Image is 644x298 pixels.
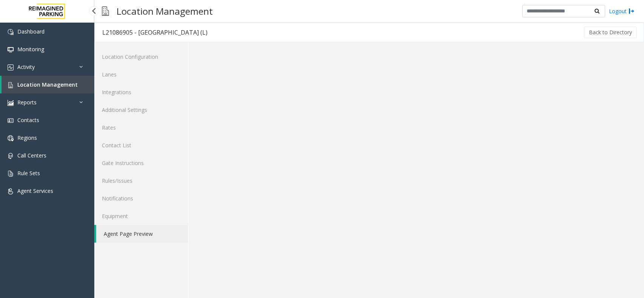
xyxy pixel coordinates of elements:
a: Rules/Issues [94,172,188,189]
a: Rates [94,119,188,136]
a: Contact List [94,136,188,154]
img: logout [629,7,635,15]
a: Gate Instructions [94,154,188,172]
img: 'icon' [8,64,14,70]
span: Rule Sets [17,170,40,177]
button: Back to Directory [584,27,637,38]
a: Logout [609,7,635,15]
span: Contacts [17,116,39,124]
img: 'icon' [8,153,14,159]
span: Regions [17,134,37,141]
span: Reports [17,99,37,106]
div: L21086905 - [GEOGRAPHIC_DATA] (L) [102,28,207,37]
a: Integrations [94,83,188,101]
a: Agent Page Preview [96,225,188,243]
img: 'icon' [8,29,14,35]
a: Lanes [94,66,188,83]
a: Location Configuration [94,48,188,66]
span: Dashboard [17,28,45,35]
span: Call Centers [17,152,46,159]
span: Agent Services [17,187,53,194]
img: 'icon' [8,82,14,88]
img: 'icon' [8,100,14,106]
a: Location Management [2,76,94,93]
a: Notifications [94,189,188,207]
a: Equipment [94,207,188,225]
img: 'icon' [8,118,14,124]
h3: Location Management [113,2,217,20]
span: Location Management [17,81,78,88]
span: Activity [17,63,35,70]
img: 'icon' [8,135,14,141]
img: 'icon' [8,47,14,53]
span: Monitoring [17,46,44,53]
img: pageIcon [102,2,109,20]
img: 'icon' [8,171,14,177]
a: Additional Settings [94,101,188,119]
img: 'icon' [8,188,14,194]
